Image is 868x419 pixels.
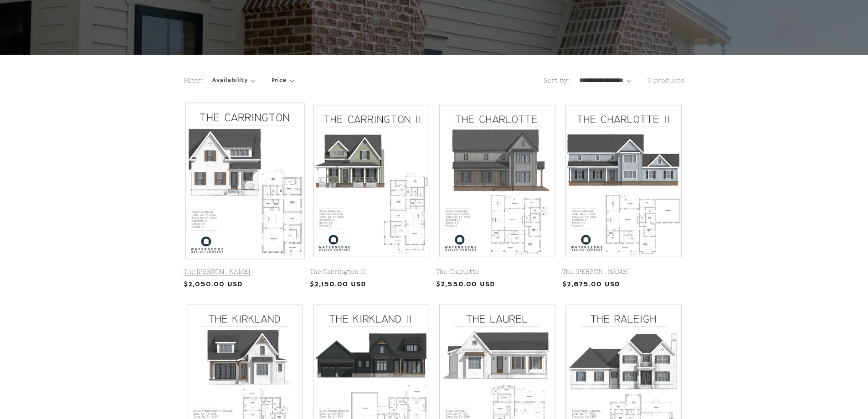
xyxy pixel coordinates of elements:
span: Price [272,76,287,85]
summary: Availability (0 selected) [212,76,255,85]
summary: Price [272,76,295,85]
span: Availability [212,76,247,85]
h2: Filter: [184,76,204,85]
span: 9 products [647,77,685,84]
a: The [PERSON_NAME] [184,268,306,276]
a: The [PERSON_NAME] [562,268,685,276]
a: The Charlotte [436,268,559,276]
a: The Carrington II [310,268,432,276]
label: Sort by: [544,77,570,84]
